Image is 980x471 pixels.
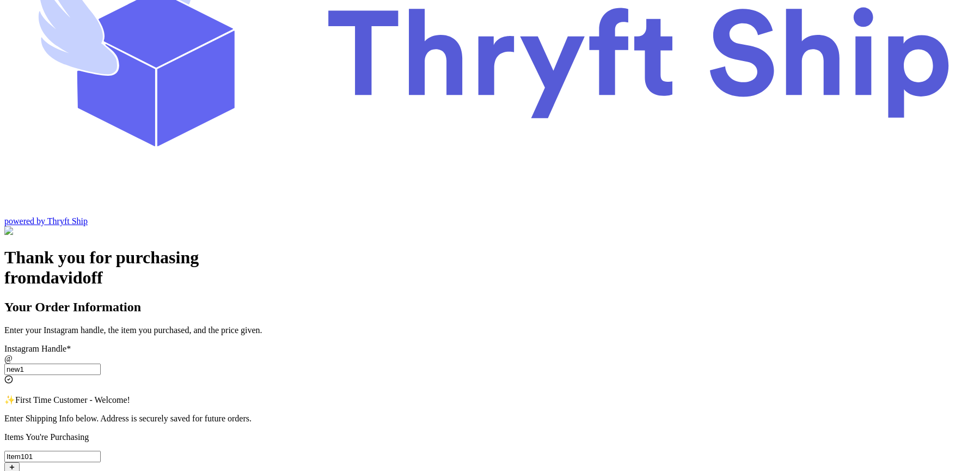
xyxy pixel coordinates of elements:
h2: Your Order Information [4,300,976,315]
label: Instagram Handle [4,344,71,353]
span: davidoff [41,268,103,287]
a: powered by Thryft Ship [4,216,88,226]
h1: Thank you for purchasing from [4,247,976,288]
p: Enter Shipping Info below. Address is securely saved for future orders. [4,414,976,424]
span: First Time Customer - Welcome! [15,395,130,404]
img: Customer Form Background [4,226,113,236]
span: ✨ [4,395,15,404]
div: @ [4,354,976,364]
p: Items You're Purchasing [4,432,976,442]
p: Enter your Instagram handle, the item you purchased, and the price given. [4,325,976,335]
input: ex.funky hat [4,451,101,462]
